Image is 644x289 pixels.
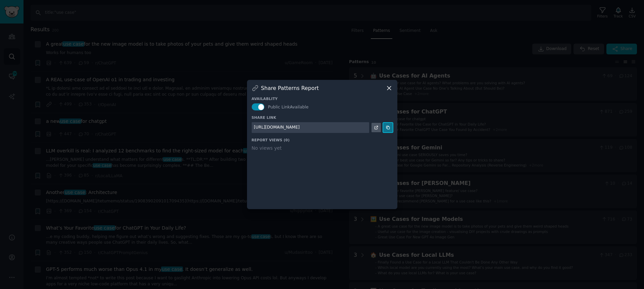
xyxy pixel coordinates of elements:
[252,138,393,142] h3: Report Views ( 0 )
[252,96,393,101] h3: Availablity
[254,125,300,131] div: [URL][DOMAIN_NAME]
[252,145,393,152] div: No views yet
[261,85,319,92] h3: Share Patterns Report
[268,105,309,109] span: Public Link Available
[252,115,393,120] h3: Share Link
